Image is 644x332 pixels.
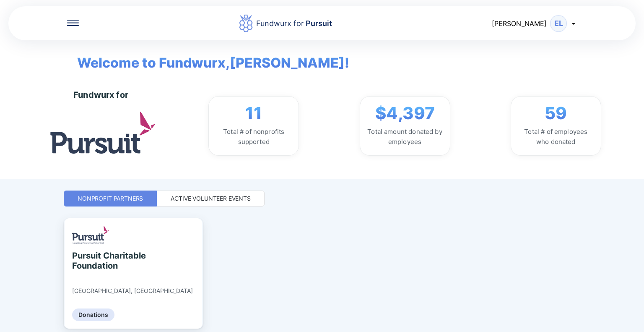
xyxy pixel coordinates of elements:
img: logo.jpg [50,112,155,153]
div: Fundwurx for [256,18,332,29]
div: Total amount donated by employees [367,127,443,147]
div: [GEOGRAPHIC_DATA], [GEOGRAPHIC_DATA] [72,287,193,295]
div: Total # of employees who donated [518,127,594,147]
span: 59 [545,103,567,123]
span: Welcome to Fundwurx, [PERSON_NAME] ! [65,40,349,73]
div: EL [550,15,567,32]
div: Active Volunteer Events [171,194,251,203]
div: Donations [72,308,114,321]
span: [PERSON_NAME] [492,19,547,28]
div: Total # of nonprofits supported [216,127,292,147]
div: Nonprofit Partners [78,194,143,203]
span: $4,397 [375,103,435,123]
span: 11 [245,103,262,123]
span: Pursuit [304,19,332,28]
div: Fundwurx for [73,90,128,100]
div: Pursuit Charitable Foundation [72,251,149,271]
